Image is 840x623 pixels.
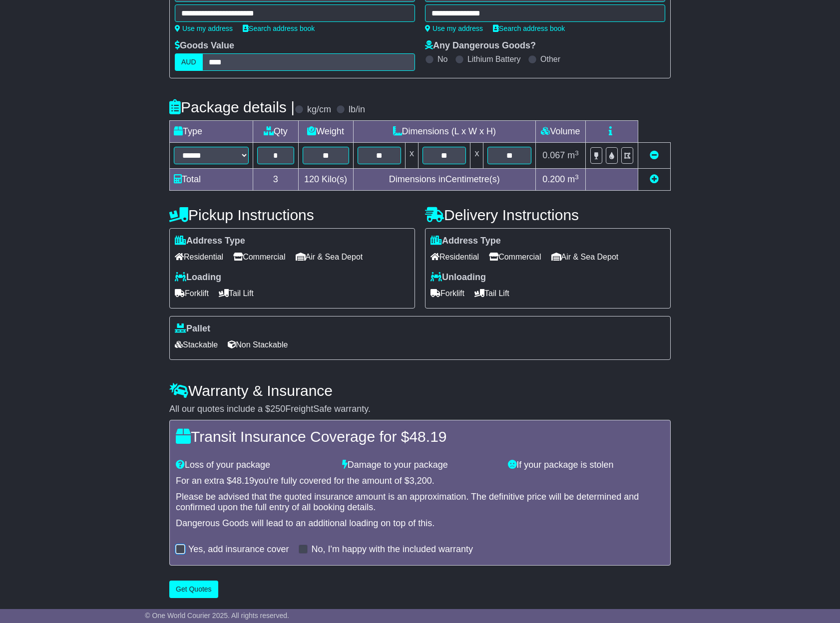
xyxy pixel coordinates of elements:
[175,24,233,32] a: Use my address
[175,286,209,301] span: Forklift
[650,150,659,160] a: Remove this item
[430,249,479,265] span: Residential
[430,236,501,247] label: Address Type
[253,169,299,191] td: 3
[175,323,210,334] label: Pallet
[175,53,203,71] label: AUD
[353,121,535,143] td: Dimensions (L x W x H)
[410,476,432,486] span: 3,200
[253,121,299,143] td: Qty
[219,286,254,301] span: Tail Lift
[169,207,415,223] h4: Pickup Instructions
[430,286,464,301] span: Forklift
[425,40,536,51] label: Any Dangerous Goods?
[540,54,560,64] label: Other
[503,460,669,471] div: If your package is stolen
[270,404,285,414] span: 250
[176,492,664,513] div: Please be advised that the quoted insurance amount is an approximation. The definitive price will...
[296,249,363,265] span: Air & Sea Depot
[430,272,486,283] label: Unloading
[233,249,285,265] span: Commercial
[551,249,619,265] span: Air & Sea Depot
[467,54,521,64] label: Lithium Battery
[176,476,664,487] div: For an extra $ you're fully covered for the amount of $ .
[425,207,671,223] h4: Delivery Instructions
[176,428,664,445] h4: Transit Insurance Coverage for $
[470,143,483,169] td: x
[542,174,565,184] span: 0.200
[425,24,483,32] a: Use my address
[493,24,565,32] a: Search address book
[169,581,218,598] button: Get Quotes
[349,104,365,115] label: lb/in
[298,121,353,143] td: Weight
[311,544,473,555] label: No, I'm happy with the included warranty
[169,382,671,399] h4: Warranty & Insurance
[337,460,503,471] div: Damage to your package
[575,173,579,181] sup: 3
[170,169,253,191] td: Total
[175,249,223,265] span: Residential
[489,249,541,265] span: Commercial
[474,286,509,301] span: Tail Lift
[243,24,315,32] a: Search address book
[170,121,253,143] td: Type
[567,174,579,184] span: m
[176,518,664,529] div: Dangerous Goods will lead to an additional loading on top of this.
[298,169,353,191] td: Kilo(s)
[542,150,565,160] span: 0.067
[171,460,337,471] div: Loss of your package
[175,337,218,352] span: Stackable
[406,143,419,169] td: x
[232,476,254,486] span: 48.19
[409,428,446,445] span: 48.19
[175,272,221,283] label: Loading
[169,404,671,415] div: All our quotes include a $ FreightSafe warranty.
[169,99,295,115] h4: Package details |
[175,236,245,247] label: Address Type
[353,169,535,191] td: Dimensions in Centimetre(s)
[307,104,331,115] label: kg/cm
[650,174,659,184] a: Add new item
[535,121,585,143] td: Volume
[575,149,579,157] sup: 3
[567,150,579,160] span: m
[228,337,288,352] span: Non Stackable
[145,612,289,620] span: © One World Courier 2025. All rights reserved.
[304,174,319,184] span: 120
[437,54,447,64] label: No
[188,544,289,555] label: Yes, add insurance cover
[175,40,234,51] label: Goods Value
